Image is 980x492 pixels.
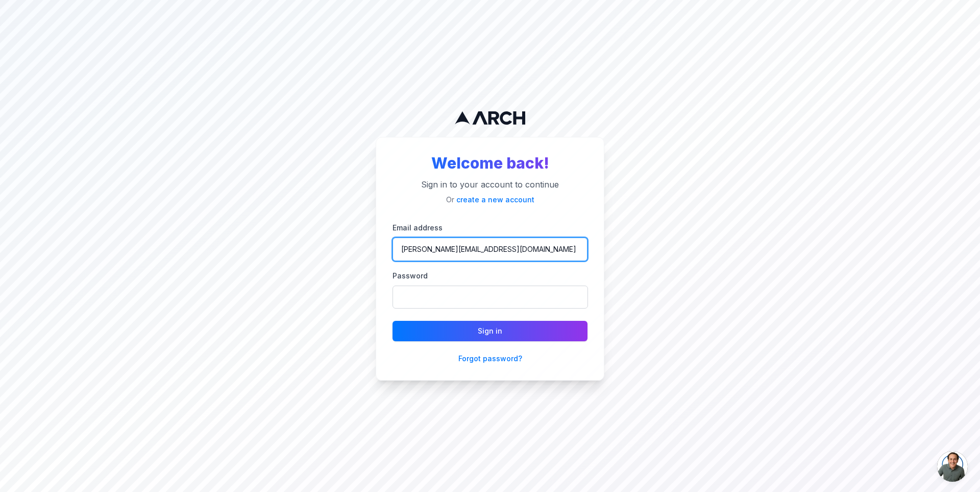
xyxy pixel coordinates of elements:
p: Sign in to your account to continue [393,178,587,191]
h2: Welcome back! [393,154,587,172]
label: Email address [393,223,443,232]
button: Sign in [393,321,587,341]
button: Forgot password? [458,354,522,364]
a: create a new account [456,195,534,204]
div: Open chat [937,451,968,482]
input: you@example.com [393,238,587,261]
p: Or [393,195,587,205]
label: Password [393,271,428,280]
